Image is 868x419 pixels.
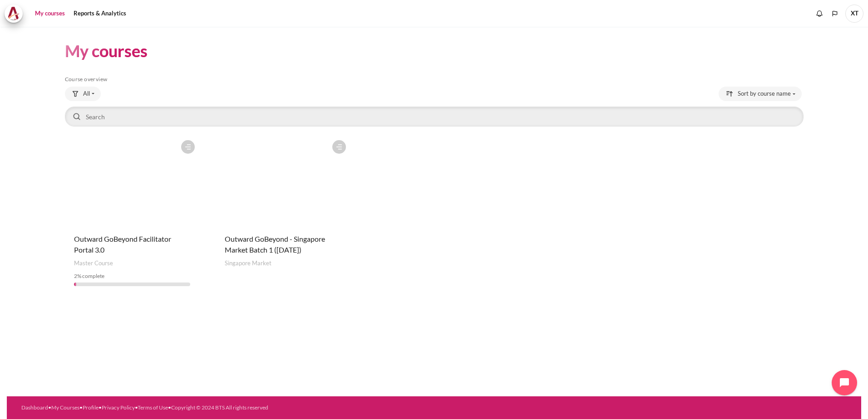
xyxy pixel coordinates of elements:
a: Reports & Analytics [70,5,129,23]
a: My Courses [51,404,79,411]
section: Content [7,27,861,309]
div: • • • • • [21,404,485,412]
a: Outward GoBeyond - Singapore Market Batch 1 ([DATE]) [225,234,325,254]
a: My courses [32,5,68,23]
span: Singapore Market [225,259,271,268]
span: All [83,89,90,98]
span: Master Course [74,259,113,268]
a: Architeck Architeck [5,5,27,23]
a: Profile [83,404,99,411]
div: % complete [74,272,191,280]
h5: Course overview [65,76,804,83]
a: Privacy Policy [102,404,135,411]
div: Course overview controls [65,87,804,128]
h1: My courses [65,40,148,62]
a: Outward GoBeyond Facilitator Portal 3.0 [74,234,171,254]
span: 2 [74,273,77,279]
a: Terms of Use [138,404,168,411]
button: Sorting drop-down menu [719,87,802,101]
img: Architeck [7,7,20,20]
button: Grouping drop-down menu [65,87,101,101]
a: Dashboard [21,404,48,411]
button: Languages [828,7,842,20]
span: XT [845,5,863,23]
a: Copyright © 2024 BTS All rights reserved [171,404,268,411]
a: User menu [845,5,863,23]
span: Sort by course name [738,89,791,98]
input: Search [65,107,804,127]
div: Show notification window with no new notifications [813,7,826,20]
